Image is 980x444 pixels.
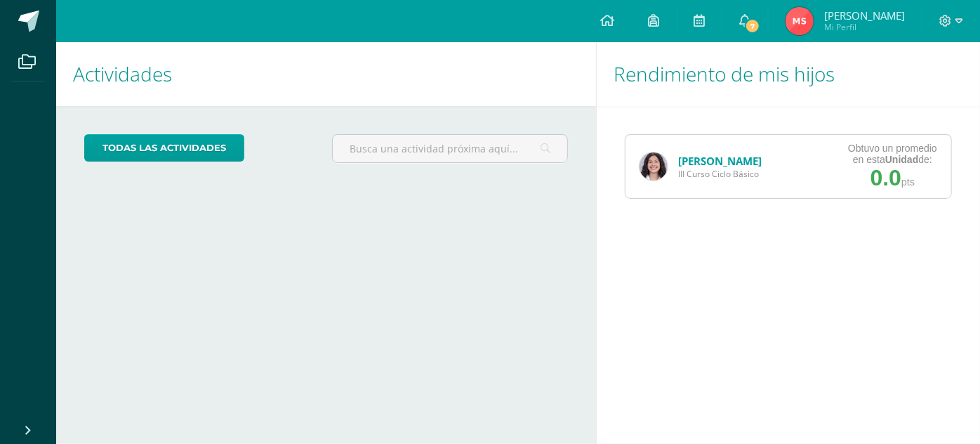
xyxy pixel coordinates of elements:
div: Obtuvo un promedio en esta de: [848,143,937,165]
h1: Rendimiento de mis hijos [614,42,963,106]
h1: Actividades [73,42,579,106]
img: fb703a472bdb86d4ae91402b7cff009e.png [786,7,814,35]
span: Mi Perfil [824,21,905,33]
strong: Unidad [885,154,918,165]
span: 7 [745,18,760,34]
span: III Curso Ciclo Básico [678,168,762,180]
span: 0.0 [870,165,901,190]
span: [PERSON_NAME] [824,8,905,22]
span: pts [901,176,915,188]
img: 7f5e41f238b98f4bb9c368d6981762e5.png [640,152,668,181]
input: Busca una actividad próxima aquí... [333,135,568,162]
a: [PERSON_NAME] [678,154,762,168]
a: todas las Actividades [84,134,244,162]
